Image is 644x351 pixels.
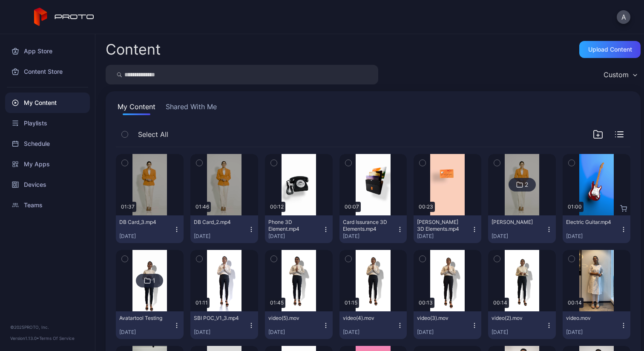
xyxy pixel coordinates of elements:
span: Select All [138,129,168,139]
div: Phone 3D Element.mp4 [268,219,315,232]
button: Custom [599,65,641,84]
button: A [617,10,630,24]
button: [PERSON_NAME] 3D Elements.mp4[DATE] [414,215,481,243]
button: Avatartool Testing[DATE] [116,311,184,339]
div: BOB [492,219,538,226]
div: [DATE] [343,329,397,336]
button: DB Card_3.mp4[DATE] [116,215,184,243]
button: My Content [116,102,157,115]
div: Upload Content [588,46,632,53]
a: Schedule [5,133,90,154]
div: [DATE] [343,233,397,240]
div: video(3).mov [417,315,464,322]
a: App Store [5,41,90,61]
button: SBI POC_V1_3.mp4[DATE] [190,311,258,339]
div: 2 [525,181,528,189]
button: video(5).mov[DATE] [265,311,333,339]
div: video(4).mov [343,315,390,322]
div: DB Card_2.mp4 [194,219,241,226]
div: [DATE] [194,233,248,240]
a: Content Store [5,61,90,82]
div: Electric Guitar.mp4 [566,219,613,226]
button: Electric Guitar.mp4[DATE] [563,215,630,243]
div: [DATE] [417,329,471,336]
div: [DATE] [492,233,546,240]
div: SBI POC_V1_3.mp4 [194,315,241,322]
button: Upload Content [579,41,641,58]
button: Shared With Me [164,102,218,115]
div: BOB 3D Elements.mp4 [417,219,464,232]
a: My Apps [5,154,90,174]
div: [DATE] [566,329,620,336]
div: [DATE] [492,329,546,336]
button: Phone 3D Element.mp4[DATE] [265,215,333,243]
div: © 2025 PROTO, Inc. [10,324,85,331]
div: [DATE] [566,233,620,240]
button: [PERSON_NAME][DATE] [488,215,556,243]
div: [DATE] [119,233,173,240]
a: My Content [5,93,90,113]
div: video.mov [566,315,613,322]
div: [DATE] [417,233,471,240]
div: 1 [152,277,155,284]
a: Devices [5,174,90,195]
div: DB Card_3.mp4 [119,219,166,226]
span: Version 1.13.0 • [10,336,39,341]
div: Content [106,42,161,57]
button: DB Card_2.mp4[DATE] [190,215,258,243]
button: video(3).mov[DATE] [414,311,481,339]
div: video(5).mov [268,315,315,322]
button: Card Issurance 3D Elements.mp4[DATE] [339,215,407,243]
button: video.mov[DATE] [563,311,630,339]
a: Terms Of Service [39,336,75,341]
div: [DATE] [268,233,322,240]
div: video(2).mov [492,315,538,322]
a: Teams [5,195,90,215]
div: Avatartool Testing [119,315,166,322]
a: Playlists [5,113,90,133]
div: [DATE] [119,329,173,336]
button: video(4).mov[DATE] [339,311,407,339]
div: Card Issurance 3D Elements.mp4 [343,219,390,232]
div: Custom [604,70,629,79]
div: [DATE] [194,329,248,336]
button: video(2).mov[DATE] [488,311,556,339]
div: [DATE] [268,329,322,336]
